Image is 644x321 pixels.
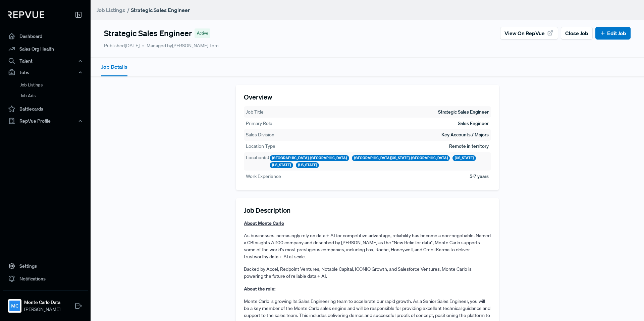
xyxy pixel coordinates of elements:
strong: Strategic Sales Engineer [131,7,190,13]
div: [US_STATE] [296,162,319,168]
th: Work Experience [246,173,281,180]
div: [US_STATE] [270,162,293,168]
button: RepVue Profile [3,115,88,127]
span: / [127,7,129,13]
button: Edit Job [595,27,631,40]
span: Backed by Accel, Redpoint Ventures, Notable Capital, ICONIQ Growth, and Salesforce Ventures, Mont... [244,266,472,279]
a: Monte Carlo DataMonte Carlo Data[PERSON_NAME] [3,291,88,316]
span: Managed by [PERSON_NAME] Tern [142,42,219,49]
img: RepVue [8,11,44,18]
button: Close Job [561,27,593,40]
div: [GEOGRAPHIC_DATA], [GEOGRAPHIC_DATA] [270,155,349,161]
a: Job Listings [12,80,97,90]
button: View on RepVue [500,27,558,40]
span: As businesses increasingly rely on data + AI for competitive advantage, reliability has become a ... [244,233,491,260]
u: About the role: [244,285,275,292]
a: Notifications [3,272,88,285]
span: Active [197,30,208,36]
h5: Overview [244,93,491,101]
button: Jobs [3,67,88,78]
td: Key Accounts / Majors [441,131,489,139]
span: Close Job [565,29,588,37]
strong: Monte Carlo Data [24,299,60,306]
a: Dashboard [3,30,88,43]
div: [US_STATE] [452,155,476,161]
u: About Monte Carlo [244,220,284,226]
td: Remote in territory [449,142,489,150]
img: Monte Carlo Data [9,301,20,311]
td: Strategic Sales Engineer [438,108,489,116]
a: Sales Org Health [3,43,88,55]
a: Battlecards [3,103,88,115]
th: Location Type [246,142,276,150]
span: View on RepVue [504,29,545,37]
th: Location(s) [246,154,269,169]
a: Edit Job [600,29,626,37]
a: Settings [3,260,88,272]
button: Job Details [101,58,127,76]
div: [GEOGRAPHIC_DATA][US_STATE], [GEOGRAPHIC_DATA] [352,155,450,161]
a: Job Ads [12,90,97,101]
p: Published [DATE] [104,42,140,49]
h5: Job Description [244,206,491,214]
th: Job Title [246,108,264,116]
td: 5-7 years [469,173,489,180]
h4: Strategic Sales Engineer [104,28,192,38]
th: Primary Role [246,120,273,127]
button: Talent [3,55,88,67]
th: Sales Division [246,131,275,139]
span: [PERSON_NAME] [24,306,60,313]
td: Sales Engineer [458,120,489,127]
a: Job Listings [97,6,125,14]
